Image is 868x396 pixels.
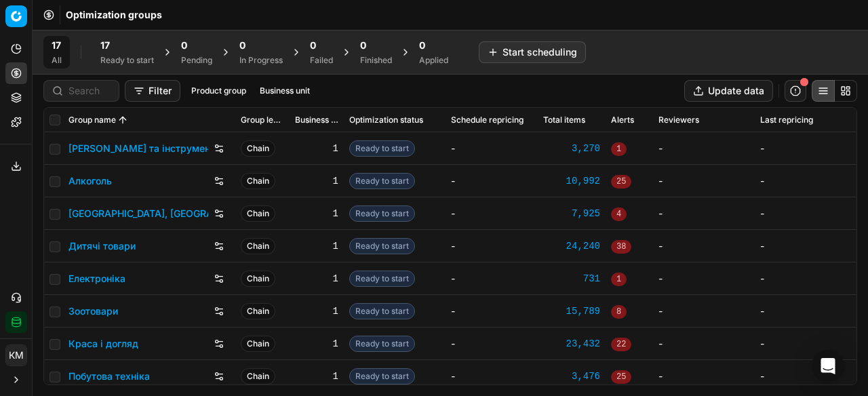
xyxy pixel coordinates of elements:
div: 1 [295,174,338,188]
div: Applied [419,55,448,66]
button: Filter [125,80,180,102]
span: Ready to start [349,173,415,189]
span: Chain [241,303,275,319]
td: - [653,262,755,295]
td: - [653,230,755,262]
span: 0 [310,39,316,52]
a: 10,992 [543,174,600,188]
button: Start scheduling [479,41,586,63]
td: - [755,197,856,230]
a: Побутова техніка [68,370,150,383]
span: Chain [241,173,275,189]
span: 1 [611,273,627,286]
td: - [755,165,856,197]
span: Chain [241,336,275,352]
td: - [755,328,856,360]
span: 4 [611,207,627,221]
span: Chain [241,205,275,222]
div: Pending [181,55,212,66]
a: [PERSON_NAME] та інструменти [68,142,208,155]
span: Ready to start [349,336,415,352]
span: Alerts [611,115,634,125]
div: 1 [295,272,338,285]
span: Ready to start [349,271,415,287]
div: Finished [360,55,392,66]
span: 0 [360,39,366,52]
div: Ready to start [100,55,154,66]
span: Chain [241,368,275,384]
span: Ready to start [349,140,415,157]
div: 1 [295,337,338,351]
td: - [446,230,538,262]
td: - [653,132,755,165]
td: - [755,262,856,295]
td: - [446,262,538,295]
span: 0 [419,39,425,52]
span: 38 [611,240,631,254]
td: - [446,295,538,328]
span: 8 [611,305,627,319]
div: 1 [295,142,338,155]
div: 3,270 [543,142,600,155]
div: 1 [295,304,338,318]
td: - [653,360,755,393]
span: Chain [241,238,275,254]
span: Optimization groups [66,8,162,22]
div: In Progress [239,55,283,66]
button: Sorted by Group name ascending [116,113,130,127]
a: [GEOGRAPHIC_DATA], [GEOGRAPHIC_DATA] і город [68,207,208,220]
nav: breadcrumb [66,8,162,22]
a: 24,240 [543,239,600,253]
td: - [653,295,755,328]
a: Дитячі товари [68,239,136,253]
div: 1 [295,239,338,253]
span: 25 [611,175,631,189]
td: - [446,328,538,360]
td: - [755,230,856,262]
div: 1 [295,207,338,220]
span: 1 [611,142,627,156]
span: КM [6,345,26,365]
td: - [446,165,538,197]
span: 17 [52,39,61,52]
button: Product group [186,83,252,99]
a: Електроніка [68,272,125,285]
a: 7,925 [543,207,600,220]
a: 23,432 [543,337,600,351]
button: КM [5,344,27,366]
span: Chain [241,271,275,287]
td: - [446,197,538,230]
span: Schedule repricing [451,115,524,125]
input: Search [68,84,111,98]
button: Update data [684,80,773,102]
td: - [755,132,856,165]
span: Chain [241,140,275,157]
span: 25 [611,370,631,384]
span: Total items [543,115,585,125]
span: Ready to start [349,303,415,319]
span: 0 [181,39,187,52]
div: Open Intercom Messenger [812,350,844,382]
td: - [446,360,538,393]
div: All [52,55,62,66]
span: Business unit [295,115,338,125]
span: 22 [611,338,631,351]
span: Ready to start [349,238,415,254]
span: Group name [68,115,116,125]
span: Group level [241,115,284,125]
a: 3,476 [543,370,600,383]
td: - [446,132,538,165]
div: 1 [295,370,338,383]
span: Optimization status [349,115,423,125]
a: Зоотовари [68,304,118,318]
div: Failed [310,55,333,66]
a: 15,789 [543,304,600,318]
a: 731 [543,272,600,285]
span: Ready to start [349,205,415,222]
